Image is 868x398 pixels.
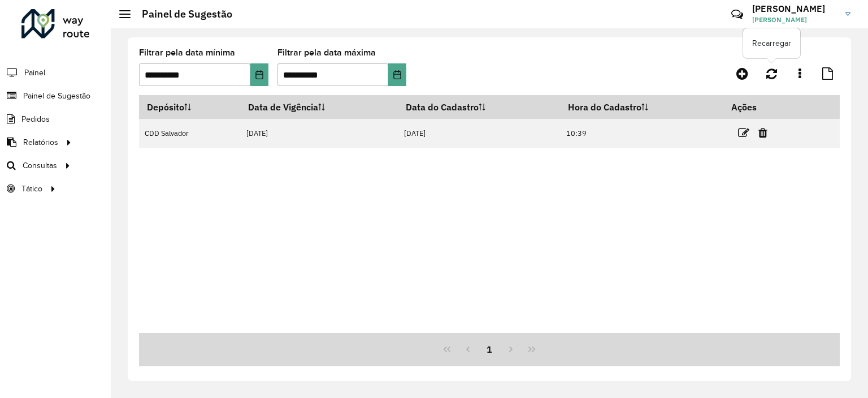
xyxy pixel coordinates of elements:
[738,125,749,140] a: Editar
[277,46,376,59] label: Filtrar pela data máxima
[24,67,45,79] span: Painel
[723,95,791,119] th: Ações
[752,3,837,14] h3: [PERSON_NAME]
[23,136,58,148] span: Relatórios
[23,160,57,172] span: Consultas
[388,63,406,86] button: Choose Date
[752,15,837,25] span: [PERSON_NAME]
[139,95,241,119] th: Depósito
[139,119,241,148] td: CDD Salvador
[398,95,560,119] th: Data do Cadastro
[561,119,724,148] td: 10:39
[21,183,42,195] span: Tático
[758,125,767,140] a: Excluir
[139,46,235,59] label: Filtrar pela data mínima
[250,63,268,86] button: Choose Date
[479,339,500,360] button: 1
[131,8,232,20] h2: Painel de Sugestão
[21,113,50,125] span: Pedidos
[743,28,800,58] div: Recarregar
[241,95,398,119] th: Data de Vigência
[561,95,724,119] th: Hora do Cadastro
[725,2,749,27] a: Contato Rápido
[241,119,398,148] td: [DATE]
[398,119,560,148] td: [DATE]
[23,90,90,102] span: Painel de Sugestão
